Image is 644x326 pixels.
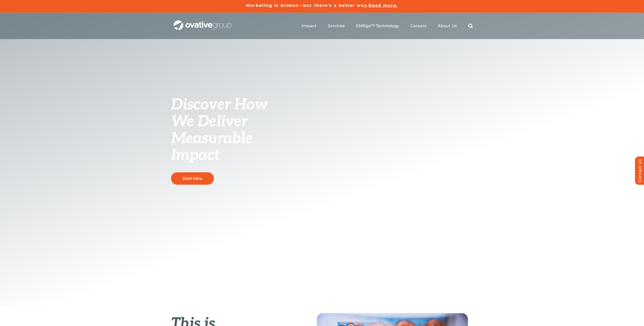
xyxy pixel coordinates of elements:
span: Discover How [171,96,268,114]
a: Search [468,23,473,28]
a: Impact [302,23,316,28]
a: Marketing is broken—but there’s a better way. [246,3,369,8]
a: Read more. [369,3,398,8]
nav: Menu [302,18,473,34]
span: We Deliver Measurable Impact [171,113,253,165]
a: OG_Full_horizontal_WHT [174,20,231,25]
a: Start Here [171,172,214,185]
a: Careers [411,23,426,28]
span: Start Here [183,176,202,181]
a: Services [328,23,345,28]
a: EMRge™ Technology [356,23,399,28]
a: About Us [438,23,457,28]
